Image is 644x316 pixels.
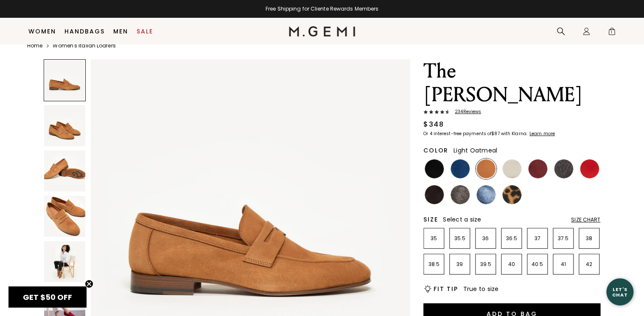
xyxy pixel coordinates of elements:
p: 35 [424,235,444,242]
klarna-placement-style-amount: $87 [491,130,499,137]
img: Dark Chocolate [425,185,444,204]
p: 35.5 [450,235,470,242]
h2: Size [423,216,438,223]
h2: Color [423,147,448,154]
img: Burgundy [528,159,547,178]
p: 37 [527,235,547,242]
a: Sale [137,28,153,35]
img: M.Gemi [289,26,356,36]
img: The Sacca Donna [44,241,85,282]
button: Close teaser [85,280,93,288]
span: 1 [608,29,616,37]
div: Let's Chat [606,286,633,297]
klarna-placement-style-cta: Learn more [529,130,555,137]
div: $348 [423,119,444,130]
img: Luggage [476,159,496,178]
a: Women [28,28,56,35]
p: 40.5 [527,261,547,268]
span: Select a size [443,215,481,224]
p: 38.5 [424,261,444,268]
img: Black [425,159,444,178]
a: 234Reviews [423,109,600,116]
h2: Fit Tip [434,286,458,292]
klarna-placement-style-body: with Klarna [501,130,528,137]
span: 234 Review s [450,109,481,114]
div: Size Chart [571,216,600,223]
div: GET $50 OFFClose teaser [8,286,87,308]
p: 39 [450,261,470,268]
img: Navy [451,159,470,178]
img: The Sacca Donna [44,196,85,237]
img: Cocoa [451,185,470,204]
img: Light Oatmeal [502,159,521,178]
p: 40 [501,261,521,268]
a: Women's Italian Loafers [53,42,115,49]
a: Handbags [64,28,105,35]
p: 39.5 [476,261,496,268]
span: True to size [463,285,498,293]
img: Sapphire [476,185,496,204]
p: 38 [579,235,599,242]
img: Leopard [502,185,521,204]
p: 36 [476,235,496,242]
a: Learn more [529,131,555,136]
img: The Sacca Donna [44,105,85,146]
p: 37.5 [553,235,573,242]
a: Men [113,28,128,35]
span: Light Oatmeal [454,146,497,155]
span: GET $50 OFF [23,292,72,302]
img: The Sacca Donna [44,150,85,191]
h1: The [PERSON_NAME] [423,59,600,107]
p: 41 [553,261,573,268]
img: Sunset Red [580,159,599,178]
p: 42 [579,261,599,268]
a: Home [27,42,42,49]
p: 36.5 [501,235,521,242]
img: Dark Gunmetal [554,159,573,178]
klarna-placement-style-body: Or 4 interest-free payments of [423,130,491,137]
